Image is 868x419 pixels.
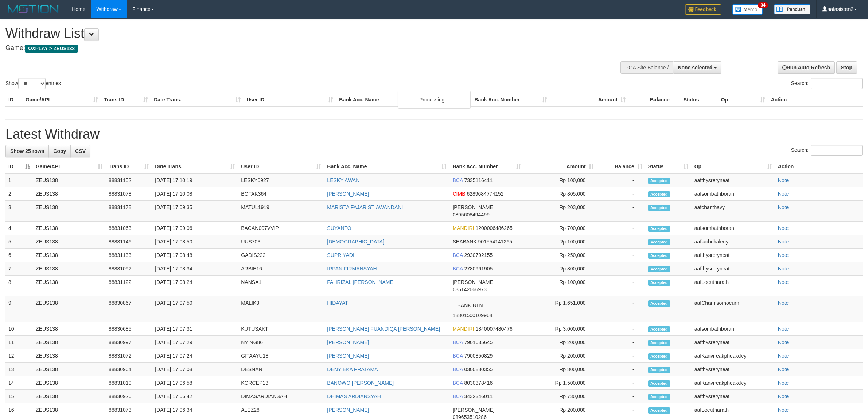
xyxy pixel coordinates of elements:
[778,225,789,231] a: Note
[106,349,152,363] td: 88831072
[597,336,645,349] td: -
[597,173,645,187] td: -
[791,78,863,89] label: Search:
[106,160,152,173] th: Trans ID: activate to sort column ascending
[778,353,789,359] a: Note
[33,390,106,403] td: ZEUS138
[5,160,33,173] th: ID: activate to sort column descending
[5,296,33,322] td: 9
[692,201,775,222] td: aafchanthavy
[648,353,670,360] span: Accepted
[5,262,33,276] td: 7
[152,235,238,249] td: [DATE] 17:08:50
[467,191,503,197] span: Copy 6289684774152 to clipboard
[327,279,394,285] a: FAHRIZAL [PERSON_NAME]
[238,173,324,187] td: LESKY0927
[10,148,44,154] span: Show 25 rows
[449,160,523,173] th: Bank Acc. Number: activate to sort column ascending
[106,173,152,187] td: 88831152
[33,322,106,336] td: ZEUS138
[33,160,106,173] th: Game/API: activate to sort column ascending
[238,160,324,173] th: User ID: activate to sort column ascending
[476,225,513,231] span: Copy 1200006486265 to clipboard
[648,253,670,259] span: Accepted
[452,177,463,183] span: BCA
[648,191,670,197] span: Accepted
[524,222,597,235] td: Rp 700,000
[5,222,33,235] td: 4
[648,380,670,387] span: Accepted
[597,201,645,222] td: -
[33,235,106,249] td: ZEUS138
[778,266,789,272] a: Note
[673,61,721,74] button: None selected
[778,300,789,306] a: Note
[597,390,645,403] td: -
[327,326,440,332] a: [PERSON_NAME] FUANDIQA [PERSON_NAME]
[452,266,463,272] span: BCA
[33,363,106,376] td: ZEUS138
[238,336,324,349] td: NYING86
[692,235,775,249] td: aaflachchaleuy
[692,262,775,276] td: aafthysreryneat
[648,239,670,245] span: Accepted
[106,336,152,349] td: 88830997
[597,376,645,390] td: -
[452,299,487,312] span: BANK BTN
[778,239,789,245] a: Note
[238,322,324,336] td: KUTUSAKTI
[452,339,463,345] span: BCA
[778,326,789,332] a: Note
[778,61,835,74] a: Run Auto-Refresh
[152,276,238,296] td: [DATE] 17:08:24
[681,93,718,107] th: Status
[152,262,238,276] td: [DATE] 17:08:34
[327,366,378,372] a: DENY EKA PRATAMA
[648,407,670,414] span: Accepted
[692,336,775,349] td: aafthysreryneat
[327,300,348,306] a: HIDAYAT
[648,178,670,184] span: Accepted
[768,93,863,107] th: Action
[33,173,106,187] td: ZEUS138
[648,280,670,286] span: Accepted
[5,249,33,262] td: 6
[106,276,152,296] td: 88831122
[327,225,351,231] a: SUYANTO
[778,407,789,413] a: Note
[327,204,403,210] a: MARISTA FAJAR STIAWANDANI
[327,266,377,272] a: IRPAN FIRMANSYAH
[645,160,692,173] th: Status: activate to sort column ascending
[778,191,789,197] a: Note
[75,148,86,154] span: CSV
[597,262,645,276] td: -
[23,93,101,107] th: Game/API
[106,390,152,403] td: 88830926
[452,239,476,245] span: SEABANK
[778,339,789,345] a: Note
[5,336,33,349] td: 11
[238,187,324,201] td: BOTAK364
[648,266,670,272] span: Accepted
[25,45,78,53] span: OXPLAY > ZEUS138
[648,205,670,211] span: Accepted
[692,222,775,235] td: aafsombathboran
[648,367,670,373] span: Accepted
[238,276,324,296] td: NANSA1
[327,191,369,197] a: [PERSON_NAME]
[597,349,645,363] td: -
[238,376,324,390] td: KORCEP13
[5,363,33,376] td: 13
[476,326,513,332] span: Copy 1840007480476 to clipboard
[106,201,152,222] td: 88831178
[5,45,571,52] h4: Game:
[718,93,768,107] th: Op
[692,296,775,322] td: aafChannsomoeurn
[778,393,789,399] a: Note
[106,322,152,336] td: 88830685
[597,222,645,235] td: -
[464,339,493,345] span: Copy 7901635645 to clipboard
[550,93,628,107] th: Amount
[464,380,493,386] span: Copy 8030378416 to clipboard
[471,93,550,107] th: Bank Acc. Number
